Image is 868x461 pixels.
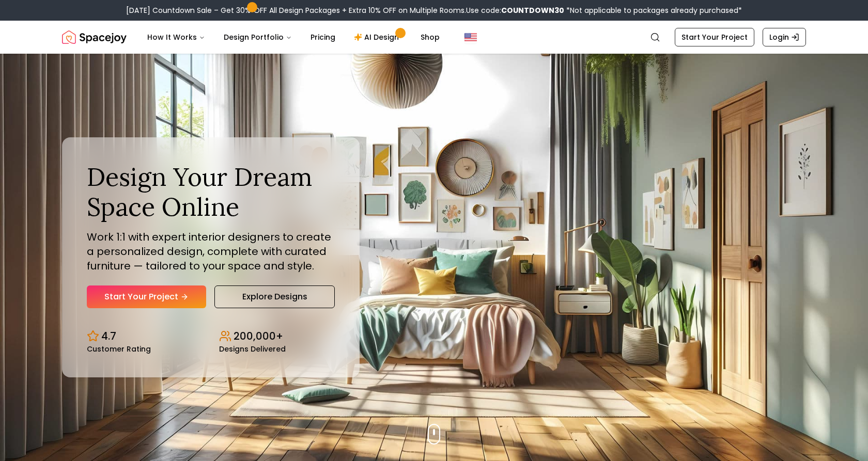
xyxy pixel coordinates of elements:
h1: Design Your Dream Space Online [87,162,335,221]
img: United States [464,31,477,43]
a: Shop [412,27,448,47]
a: Spacejoy [62,27,127,47]
small: Customer Rating [87,345,151,353]
button: How It Works [139,27,213,47]
button: Design Portfolio [215,27,300,47]
a: Pricing [302,27,344,47]
p: 4.7 [101,329,116,343]
p: 200,000+ [234,329,283,343]
div: Design stats [87,321,335,353]
a: Start Your Project [675,28,754,46]
a: Start Your Project [87,285,206,308]
small: Designs Delivered [219,345,286,353]
nav: Global [62,21,806,54]
img: Spacejoy Logo [62,27,127,47]
b: COUNTDOWN30 [501,5,564,15]
nav: Main [139,27,448,47]
a: AI Design [346,27,410,47]
a: Login [763,28,806,46]
p: Work 1:1 with expert interior designers to create a personalized design, complete with curated fu... [87,230,335,273]
a: Explore Designs [214,285,335,308]
span: Use code: [466,5,564,15]
div: [DATE] Countdown Sale – Get 30% OFF All Design Packages + Extra 10% OFF on Multiple Rooms. [126,5,742,15]
span: *Not applicable to packages already purchased* [564,5,742,15]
